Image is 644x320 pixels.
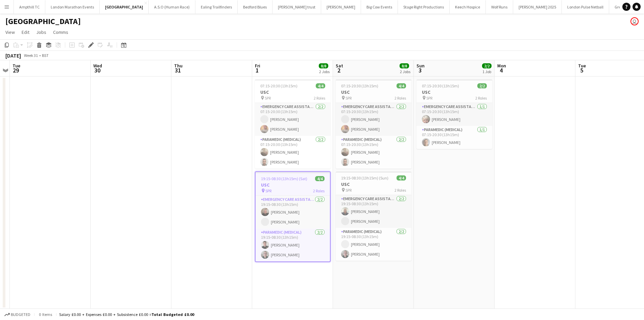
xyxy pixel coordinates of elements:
button: Big Cow Events [361,0,398,14]
span: 2 Roles [395,188,406,193]
app-job-card: 19:15-08:30 (13h15m) (Sun)4/4USC SPR2 RolesEmergency Care Assistant (Medical)2/219:15-08:30 (13h1... [336,171,411,261]
span: 4/4 [316,83,325,88]
app-card-role: Paramedic (Medical)1/107:15-20:30 (13h15m)[PERSON_NAME] [416,126,492,149]
span: 30 [92,66,102,74]
button: [PERSON_NAME] [321,0,361,14]
span: SPR [345,95,352,101]
span: 2 Roles [313,188,325,193]
span: 4 [496,66,506,74]
button: London Pulse Netball [562,0,609,14]
button: Budgeted [3,311,31,318]
span: Thu [174,63,183,69]
div: 2 Jobs [400,69,410,74]
span: SPR [426,95,432,101]
button: London Marathon Events [45,0,100,14]
span: Jobs [36,29,46,35]
span: 2 Roles [475,95,487,101]
span: Tue [578,63,586,69]
app-job-card: 07:15-20:30 (13h15m)4/4USC SPR2 RolesEmergency Care Assistant (Medical)2/207:15-20:30 (13h15m)[PE... [336,79,411,169]
span: 2 [335,66,343,74]
span: Comms [53,29,68,35]
span: 07:15-20:30 (13h15m) [422,83,459,88]
app-card-role: Emergency Care Assistant (Medical)1/107:15-20:30 (13h15m)[PERSON_NAME] [416,103,492,126]
span: 07:15-20:30 (13h15m) [341,83,378,88]
app-job-card: 07:15-20:30 (13h15m)2/2USC SPR2 RolesEmergency Care Assistant (Medical)1/107:15-20:30 (13h15m)[PE... [416,79,492,149]
a: View [3,28,18,37]
h3: USC [336,181,411,187]
span: 2 Roles [395,95,406,101]
app-card-role: Paramedic (Medical)2/219:15-08:30 (13h15m)[PERSON_NAME][PERSON_NAME] [336,228,411,261]
h3: USC [416,89,492,95]
h3: USC [256,182,330,188]
a: Comms [50,28,71,37]
span: 29 [11,66,20,74]
span: Mon [497,63,506,69]
app-user-avatar: Mark Boobier [630,17,639,25]
span: Edit [22,29,29,35]
span: Tue [13,63,20,69]
button: Ampthill TC [14,0,45,14]
span: 19:15-08:30 (13h15m) (Sun) [341,175,388,180]
div: [DATE] [5,52,21,59]
app-job-card: 19:15-08:30 (13h15m) (Sat)4/4USC SPR2 RolesEmergency Care Assistant (Medical)2/219:15-08:30 (13h1... [255,171,331,262]
span: 1 [254,66,260,74]
button: Keech Hospice [450,0,486,14]
span: 8/8 [400,63,409,68]
app-job-card: 07:15-20:30 (13h15m)4/4USC SPR2 RolesEmergency Care Assistant (Medical)2/207:15-20:30 (13h15m)[PE... [255,79,331,169]
span: 8/8 [319,63,328,68]
span: 4/4 [315,176,325,181]
button: [GEOGRAPHIC_DATA] [100,0,149,14]
span: 2/2 [477,83,487,88]
span: SPR [265,95,271,101]
button: Stage Right Productions [398,0,450,14]
span: Fri [255,63,260,69]
app-card-role: Paramedic (Medical)2/219:15-08:30 (13h15m)[PERSON_NAME][PERSON_NAME] [256,229,330,261]
span: 31 [173,66,183,74]
button: [PERSON_NAME] trust [272,0,321,14]
span: 4/4 [397,83,406,88]
span: Total Budgeted £0.00 [151,312,194,317]
app-card-role: Emergency Care Assistant (Medical)2/219:15-08:30 (13h15m)[PERSON_NAME][PERSON_NAME] [336,195,411,228]
span: 5 [577,66,586,74]
button: Wolf Runs [486,0,513,14]
span: 2/2 [482,63,492,68]
button: [PERSON_NAME] 2025 [513,0,562,14]
span: SPR [345,188,352,193]
a: Jobs [33,28,49,37]
div: 2 Jobs [319,69,330,74]
app-card-role: Paramedic (Medical)2/207:15-20:30 (13h15m)[PERSON_NAME][PERSON_NAME] [255,136,331,169]
div: 1 Job [482,69,491,74]
button: Bedford Blues [238,0,272,14]
div: BST [42,53,49,58]
div: Salary £0.00 + Expenses £0.00 + Subsistence £0.00 = [59,312,194,317]
h3: USC [336,89,411,95]
button: A.S.O (Human Race) [149,0,195,14]
app-card-role: Emergency Care Assistant (Medical)2/219:15-08:30 (13h15m)[PERSON_NAME][PERSON_NAME] [256,196,330,229]
app-card-role: Paramedic (Medical)2/207:15-20:30 (13h15m)[PERSON_NAME][PERSON_NAME] [336,136,411,169]
span: SPR [265,188,271,193]
span: Budgeted [11,312,30,317]
span: 19:15-08:30 (13h15m) (Sat) [261,176,307,181]
span: Wed [93,63,102,69]
a: Edit [19,28,32,37]
button: Ealing Trailfinders [195,0,238,14]
span: 0 items [37,312,53,317]
app-card-role: Emergency Care Assistant (Medical)2/207:15-20:30 (13h15m)[PERSON_NAME][PERSON_NAME] [255,103,331,136]
span: 07:15-20:30 (13h15m) [260,83,297,88]
span: 4/4 [397,175,406,180]
app-card-role: Emergency Care Assistant (Medical)2/207:15-20:30 (13h15m)[PERSON_NAME][PERSON_NAME] [336,103,411,136]
h1: [GEOGRAPHIC_DATA] [5,16,81,26]
span: Sat [336,63,343,69]
span: Week 31 [22,53,39,58]
span: View [5,29,15,35]
span: Sun [416,63,425,69]
h3: USC [255,89,331,95]
span: 3 [415,66,425,74]
span: 2 Roles [314,95,325,101]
